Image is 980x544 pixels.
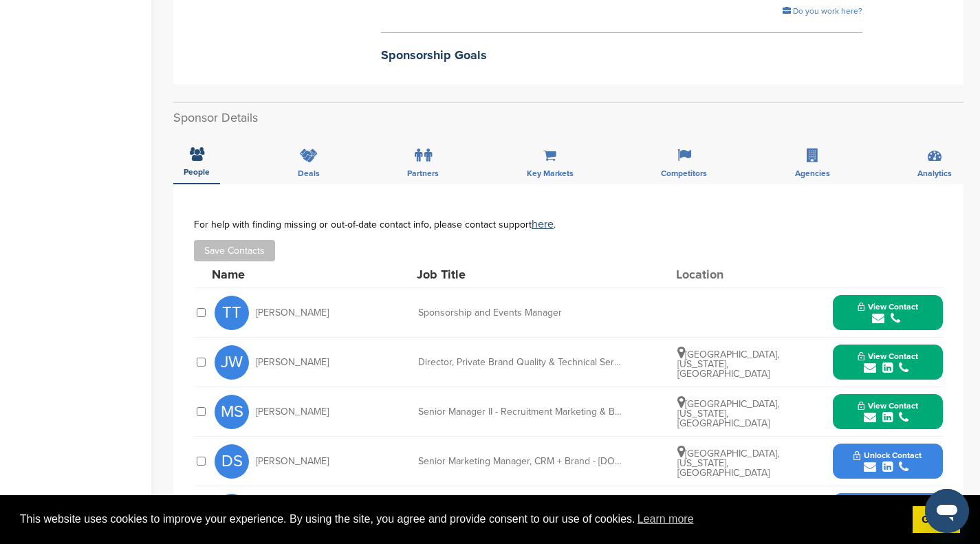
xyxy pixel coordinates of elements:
[677,349,779,380] span: [GEOGRAPHIC_DATA], [US_STATE], [GEOGRAPHIC_DATA]
[858,401,918,411] span: View Contact
[418,457,624,466] div: Senior Marketing Manager, CRM + Brand - [DOMAIN_NAME], Hayneedle & Allswell
[635,509,696,530] a: learn more about cookies
[527,169,574,177] span: Key Markets
[215,494,249,528] span: DS
[256,358,329,367] span: [PERSON_NAME]
[837,490,938,532] button: Unlock Contact
[215,296,249,330] span: TT
[793,6,862,16] span: Do you work here?
[532,217,554,231] a: here
[418,358,624,367] div: Director, Private Brand Quality & Technical Services, Entertainment, Toys & Seasonal
[841,342,935,383] button: View Contact
[212,268,363,281] div: Name
[837,441,938,482] button: Unlock Contact
[215,444,249,479] span: DS
[381,46,862,65] h2: Sponsorship Goals
[661,169,707,177] span: Competitors
[677,398,779,429] span: [GEOGRAPHIC_DATA], [US_STATE], [GEOGRAPHIC_DATA]
[841,292,935,334] button: View Contact
[298,169,320,177] span: Deals
[215,395,249,429] span: MS
[215,345,249,380] span: JW
[925,489,969,533] iframe: Button to launch messaging window
[256,457,329,466] span: [PERSON_NAME]
[407,169,439,177] span: Partners
[418,407,624,417] div: Senior Manager II - Recruitment Marketing & Brand
[917,169,952,177] span: Analytics
[677,448,779,479] span: [GEOGRAPHIC_DATA], [US_STATE], [GEOGRAPHIC_DATA]
[795,169,830,177] span: Agencies
[194,219,943,230] div: For help with finding missing or out-of-date contact info, please contact support .
[783,6,862,16] a: Do you work here?
[256,407,329,417] span: [PERSON_NAME]
[173,109,963,127] h2: Sponsor Details
[858,351,918,361] span: View Contact
[20,509,902,530] span: This website uses cookies to improve your experience. By using the site, you agree and provide co...
[676,268,779,281] div: Location
[841,391,935,433] button: View Contact
[256,308,329,318] span: [PERSON_NAME]
[913,506,960,534] a: dismiss cookie message
[417,268,623,281] div: Job Title
[184,168,210,176] span: People
[418,308,624,318] div: Sponsorship and Events Manager
[853,450,922,460] span: Unlock Contact
[194,240,275,261] button: Save Contacts
[858,302,918,312] span: View Contact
